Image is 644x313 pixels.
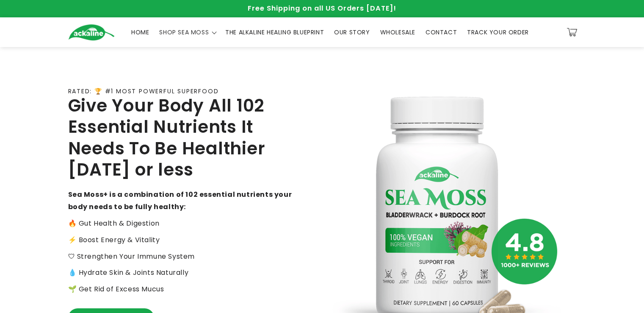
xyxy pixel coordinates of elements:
[159,28,209,36] span: SHOP SEA MOSS
[375,23,420,41] a: WHOLESALE
[420,23,462,41] a: CONTACT
[154,23,220,41] summary: SHOP SEA MOSS
[68,251,293,263] p: 🛡 Strengthen Your Immune System
[68,218,293,230] p: 🔥 Gut Health & Digestion
[380,28,415,36] span: WHOLESALE
[68,190,292,212] strong: Sea Moss+ is a combination of 102 essential nutrients your body needs to be fully healthy:
[131,28,149,36] span: HOME
[329,23,375,41] a: OUR STORY
[220,23,329,41] a: THE ALKALINE HEALING BLUEPRINT
[126,23,154,41] a: HOME
[68,24,115,41] img: Ackaline
[248,3,396,13] span: Free Shipping on all US Orders [DATE]!
[68,88,219,95] p: RATED: 🏆 #1 MOST POWERFUL SUPERFOOD
[68,95,293,181] h2: Give Your Body All 102 Essential Nutrients It Needs To Be Healthier [DATE] or less
[467,28,529,36] span: TRACK YOUR ORDER
[68,283,293,296] p: 🌱 Get Rid of Excess Mucus
[462,23,534,41] a: TRACK YOUR ORDER
[334,28,370,36] span: OUR STORY
[426,28,457,36] span: CONTACT
[225,28,324,36] span: THE ALKALINE HEALING BLUEPRINT
[68,234,293,246] p: ⚡️ Boost Energy & Vitality
[68,267,293,279] p: 💧 Hydrate Skin & Joints Naturally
